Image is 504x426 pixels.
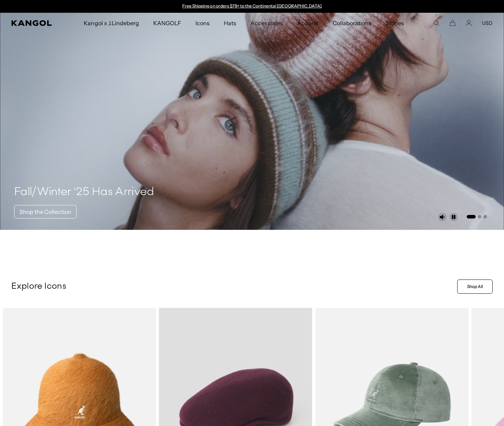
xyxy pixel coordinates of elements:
a: Stories [378,13,411,33]
a: Accessories [243,13,290,33]
span: Icons [195,13,210,33]
button: Go to slide 3 [483,215,487,218]
button: Unmute [438,213,447,221]
a: Shop All [457,280,493,294]
button: Cart [449,20,456,26]
span: Apparel [297,13,319,33]
a: Kangol [11,20,55,26]
button: Go to slide 2 [478,215,481,218]
span: Hats [224,13,236,33]
span: Collaborations [333,13,371,33]
div: 1 of 2 [179,4,325,9]
a: Free Shipping on orders $79+ to the Continental [GEOGRAPHIC_DATA] [182,3,322,9]
a: Hats [217,13,243,33]
a: Collaborations [326,13,378,33]
summary: Search here [433,20,439,26]
button: Pause [449,213,458,221]
span: Stories [386,13,404,33]
a: KANGOLF [146,13,188,33]
span: KANGOLF [153,13,181,33]
a: Account [466,20,472,26]
a: Shop the Collection [14,205,77,218]
span: Accessories [250,13,283,33]
h4: Fall/Winter ‘25 Has Arrived [14,185,154,199]
a: Kangol x J.Lindeberg [77,13,146,33]
a: Icons [188,13,217,33]
slideshow-component: Announcement bar [179,4,325,9]
div: Announcement [179,4,325,9]
span: Kangol x J.Lindeberg [84,13,139,33]
button: USD [482,20,493,26]
button: Go to slide 1 [467,215,476,218]
ul: Select a slide to show [466,214,487,219]
p: Explore Icons [11,281,454,292]
a: Apparel [290,13,326,33]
